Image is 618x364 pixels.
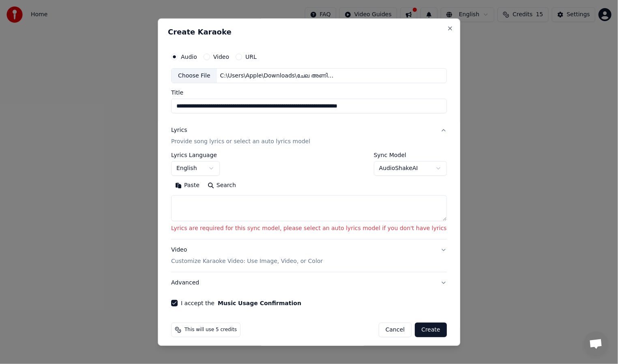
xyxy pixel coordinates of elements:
label: Audio [181,54,197,60]
button: VideoCustomize Karaoke Video: Use Image, Video, or Color [171,240,447,272]
h2: Create Karaoke [168,28,450,36]
p: Provide song lyrics or select an auto lyrics model [171,138,310,146]
p: Lyrics are required for this sync model, please select an auto lyrics model if you don't have lyrics [171,225,447,233]
button: Create [415,323,447,338]
button: Search [204,179,240,192]
button: Advanced [171,273,447,294]
label: URL [245,54,257,60]
div: Lyrics [171,127,187,135]
span: This will use 5 credits [185,327,237,334]
label: Lyrics Language [171,153,220,158]
div: Video [171,246,323,266]
button: Paste [171,179,204,192]
div: LyricsProvide song lyrics or select an auto lyrics model [171,153,447,239]
button: I accept the [218,301,301,306]
label: Video [213,54,229,60]
label: Title [171,90,447,96]
button: LyricsProvide song lyrics or select an auto lyrics model [171,120,447,153]
label: I accept the [181,301,301,306]
p: Customize Karaoke Video: Use Image, Video, or Color [171,258,323,266]
button: Cancel [379,323,412,338]
div: Choose File [172,69,217,83]
label: Sync Model [374,153,447,158]
div: C:\Users\Apple\Downloads\ചേല അണിഞ്ഞൊരു പെണ്ണ് Chelaninhoru Penne Album Song Mappilapat - [PERSON_... [217,72,355,80]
